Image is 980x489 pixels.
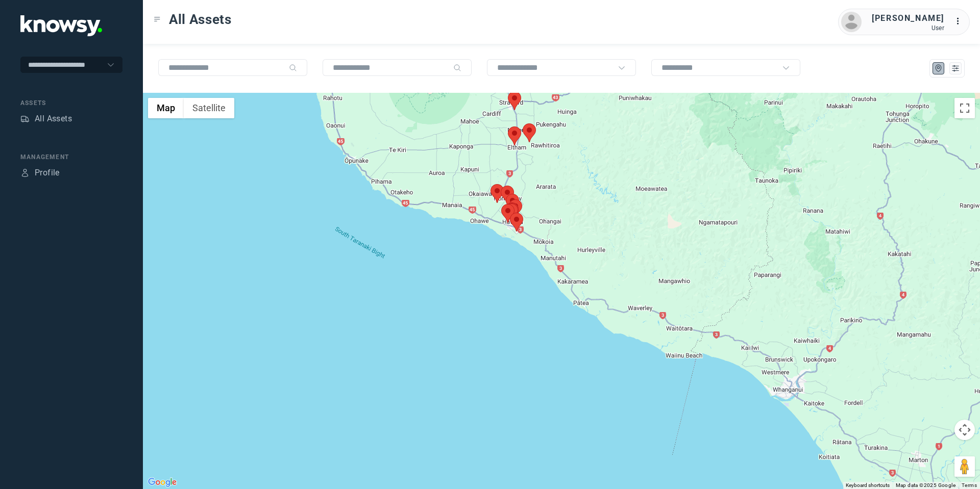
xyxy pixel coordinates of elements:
[20,15,102,36] img: Application Logo
[145,476,179,489] img: Google
[954,15,967,28] div: :
[20,167,60,179] a: ProfileProfile
[289,64,297,72] div: Search
[20,113,72,125] a: AssetsAll Assets
[145,476,179,489] a: Open this area in Google Maps (opens a new window)
[20,114,30,123] div: Assets
[841,12,862,32] img: avatar.png
[951,64,960,73] div: List
[954,98,975,118] button: Toggle fullscreen view
[20,98,122,108] div: Assets
[954,420,975,440] button: Map camera controls
[20,168,30,177] div: Profile
[148,98,184,118] button: Show street map
[955,17,965,25] tspan: ...
[872,12,944,24] div: [PERSON_NAME]
[896,482,955,488] span: Map data ©2025 Google
[20,152,122,162] div: Management
[35,113,72,125] div: All Assets
[954,15,967,29] div: :
[846,482,890,489] button: Keyboard shortcuts
[962,482,977,488] a: Terms (opens in new tab)
[872,24,944,32] div: User
[453,64,461,72] div: Search
[169,10,232,29] span: All Assets
[35,167,60,179] div: Profile
[934,64,943,73] div: Map
[954,456,975,477] button: Drag Pegman onto the map to open Street View
[154,16,161,23] div: Toggle Menu
[184,98,234,118] button: Show satellite imagery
